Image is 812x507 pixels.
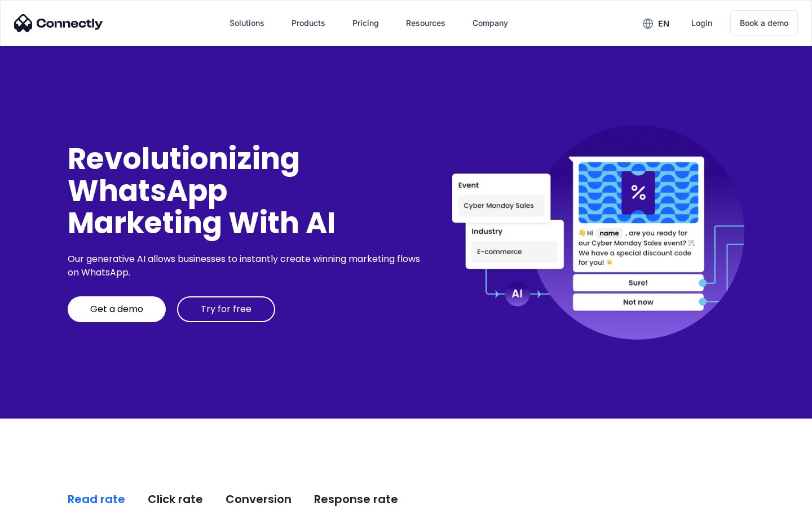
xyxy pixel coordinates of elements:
div: Company [473,15,508,31]
div: Pricing [352,15,379,31]
div: Conversion [226,491,292,507]
div: Login [691,15,712,31]
div: Read rate [68,491,125,507]
div: Revolutionizing WhatsApp Marketing With AI [68,143,424,239]
div: Solutions [230,15,264,31]
div: Resources [406,15,445,31]
div: Response rate [314,491,398,507]
a: Try for free [177,296,275,322]
div: Products [292,15,325,31]
a: Get a demo [68,296,166,322]
div: Our generative AI allows businesses to instantly create winning marketing flows on WhatsApp. [68,252,424,279]
a: Book a demo [730,10,798,36]
div: en [658,16,669,32]
img: Connectly Logo [14,14,103,32]
div: Try for free [201,304,251,315]
div: Get a demo [90,304,143,315]
a: Pricing [343,10,388,37]
div: Click rate [148,491,203,507]
a: Login [682,10,721,37]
